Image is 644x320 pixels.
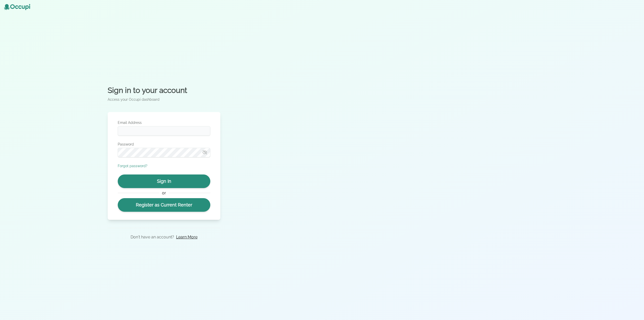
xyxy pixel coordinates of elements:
[108,86,220,95] h2: Sign in to your account
[118,142,210,147] label: Password
[118,163,147,168] button: Forgot password?
[118,120,210,125] label: Email Address
[108,97,220,102] p: Access your Occupi dashboard
[118,198,210,212] a: Register as Current Renter
[131,234,174,240] p: Don't have an account?
[176,234,197,240] a: Learn More
[118,174,210,188] button: Sign In
[159,190,168,196] span: or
